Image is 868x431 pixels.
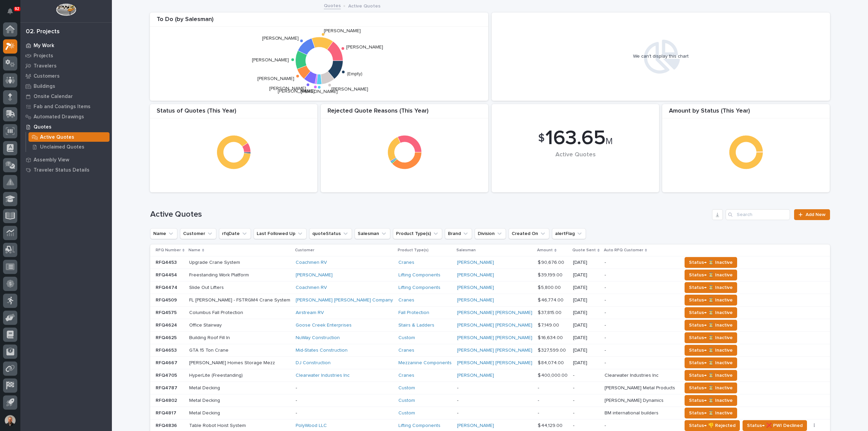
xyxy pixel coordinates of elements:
button: Status→ ❌ PWI Declined [743,420,807,431]
p: - [457,385,532,391]
p: $ 90,676.00 [538,258,566,266]
p: Onsite Calendar [34,94,73,100]
a: Cranes [398,373,414,378]
span: Status→ ⏳ Inactive [689,258,733,267]
button: Brand [445,228,472,239]
button: Salesman [355,228,390,239]
a: Quotes [20,122,112,132]
p: RFQ4575 [156,309,178,316]
p: - [605,359,607,366]
a: [PERSON_NAME] [457,297,494,303]
button: Product Type(s) [393,228,442,239]
p: RFQ4653 [156,346,178,353]
a: [PERSON_NAME] [PERSON_NAME] Company [296,297,393,303]
a: Custom [398,398,415,404]
p: [DATE] [573,335,599,341]
p: RFQ4454 [156,271,178,278]
p: $ 39,199.00 [538,271,564,278]
p: - [605,321,607,328]
p: [PERSON_NAME] Metal Products [605,384,676,391]
p: Metal Decking [189,384,221,391]
p: - [605,271,607,278]
a: [PERSON_NAME] [457,285,494,291]
div: Active Quotes [503,151,648,173]
p: - [573,385,599,391]
p: Travelers [34,63,57,69]
a: Coachmen RV [296,285,327,291]
p: GTA 15 Ton Crane [189,346,230,353]
p: Slide Out Lifters [189,283,225,291]
button: Status→ ⏳ Inactive [685,295,737,306]
p: RFQ4474 [156,283,179,291]
a: Cranes [398,297,414,303]
span: Status→ ⏳ Inactive [689,346,733,354]
input: Search [726,209,790,220]
p: - [296,385,393,391]
p: [DATE] [573,297,599,303]
p: [PERSON_NAME] Homes Storage Mezz [189,359,276,366]
h1: Active Quotes [150,210,710,219]
div: 02. Projects [26,28,60,36]
p: $ 46,774.00 [538,296,565,303]
p: - [296,398,393,404]
text: [PERSON_NAME] [347,45,383,50]
p: $ 327,599.00 [538,346,567,353]
button: rfqDate [219,228,251,239]
a: [PERSON_NAME] [296,272,333,278]
p: RFQ4453 [156,258,178,266]
p: Table Robot Hoist System [189,422,247,429]
p: $ 37,815.00 [538,309,563,316]
button: Status→ ⏳ Inactive [685,395,737,406]
p: HyperLite (Freestanding) [189,371,244,378]
text: [PERSON_NAME] [262,36,299,41]
p: - [296,410,393,416]
p: Quote Sent [572,247,596,254]
button: Notifications [3,4,17,18]
a: [PERSON_NAME] [PERSON_NAME] [457,335,532,341]
p: 92 [15,6,19,11]
tr: RFQ4454RFQ4454 Freestanding Work PlatformFreestanding Work Platform [PERSON_NAME] Lifting Compone... [150,269,830,281]
a: Customers [20,71,112,81]
p: Active Quotes [348,2,380,9]
a: DJ Construction [296,360,331,366]
button: quoteStatus [309,228,352,239]
a: Projects [20,51,112,61]
button: Status→ ⏳ Inactive [685,383,737,393]
button: Status→ ⏳ Inactive [685,270,737,280]
a: Mezzanine Components [398,360,452,366]
a: [PERSON_NAME] [457,272,494,278]
a: Cranes [398,260,414,266]
p: Product Type(s) [398,247,429,254]
a: [PERSON_NAME] [PERSON_NAME] [457,348,532,353]
p: - [538,384,540,391]
p: [DATE] [573,348,599,353]
a: NuWay Construction [296,335,340,341]
p: $ 7,149.00 [538,321,560,328]
tr: RFQ4802RFQ4802 Metal DeckingMetal Decking -Custom --- -[PERSON_NAME] Dynamics[PERSON_NAME] Dynami... [150,394,830,407]
p: - [605,258,607,266]
p: Metal Decking [189,396,221,404]
p: - [605,309,607,316]
div: Amount by Status (This Year) [662,107,830,119]
img: Workspace Logo [56,3,76,16]
a: [PERSON_NAME] [457,373,494,378]
p: Customer [295,247,314,254]
a: Clearwater Industries Inc [296,373,350,378]
p: $ 5,800.00 [538,283,562,291]
p: Columbus Fall Protection [189,309,244,316]
a: Airstream RV [296,310,324,316]
p: Freestanding Work Platform [189,271,250,278]
a: Add New [794,209,830,220]
tr: RFQ4787RFQ4787 Metal DeckingMetal Decking -Custom --- -[PERSON_NAME] Metal Products[PERSON_NAME] ... [150,382,830,394]
tr: RFQ4667RFQ4667 [PERSON_NAME] Homes Storage Mezz[PERSON_NAME] Homes Storage Mezz DJ Construction M... [150,357,830,369]
span: Add New [806,212,826,217]
div: Rejected Quote Reasons (This Year) [321,107,488,119]
a: Custom [398,410,415,416]
p: RFQ4625 [156,334,178,341]
p: RFQ4667 [156,359,179,366]
text: [PERSON_NAME] [331,87,368,92]
button: Status→ ⏳ Inactive [685,408,737,418]
a: Fall Protection [398,310,429,316]
text: [PERSON_NAME] [301,89,338,94]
